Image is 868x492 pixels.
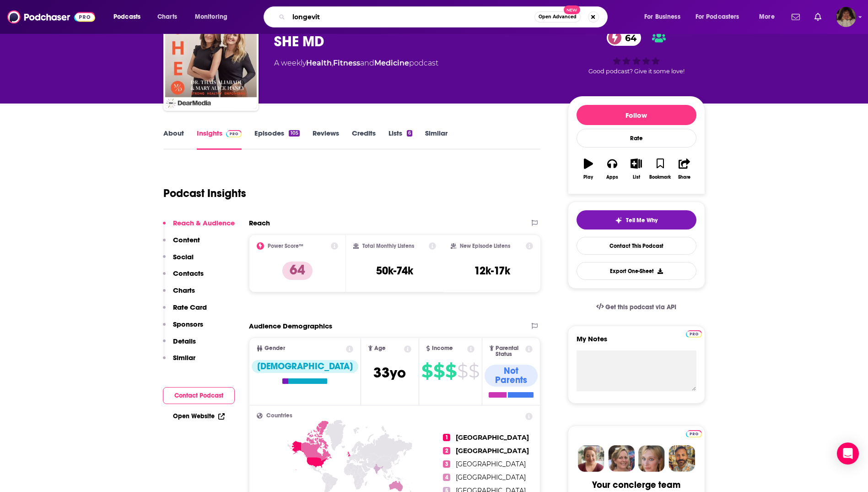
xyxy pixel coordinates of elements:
img: Barbara Profile [608,445,635,472]
a: Charts [151,10,183,24]
img: Jon Profile [669,445,695,472]
div: Open Intercom Messenger [837,443,859,465]
img: Podchaser Pro [226,130,242,137]
span: Income [432,345,453,351]
span: More [759,11,775,23]
p: Reach & Audience [173,219,235,227]
div: Search podcasts, credits, & more... [272,6,616,27]
a: Get this podcast via API [589,296,684,318]
div: List [633,175,640,180]
h3: 12k-17k [474,264,510,278]
span: 4 [443,474,450,481]
button: Export One-Sheet [577,262,696,280]
a: Contact This Podcast [577,237,696,255]
div: [DEMOGRAPHIC_DATA] [252,360,358,373]
button: Rate Card [163,303,207,320]
button: Sponsors [163,320,203,337]
p: Social [173,252,194,261]
span: Tell Me Why [626,217,658,224]
a: 64 [607,30,641,46]
span: Charts [157,11,177,23]
a: InsightsPodchaser Pro [197,129,242,150]
button: Details [163,337,196,354]
h2: Power Score™ [268,243,303,249]
button: Contact Podcast [163,387,235,404]
a: About [163,129,184,150]
span: For Podcasters [695,11,739,23]
button: tell me why sparkleTell Me Why [577,210,696,230]
a: Fitness [333,59,360,67]
h2: Reach [249,219,270,227]
span: Monitoring [195,11,227,23]
span: Podcasts [113,11,140,23]
span: 3 [443,460,450,468]
div: Bookmark [649,175,671,180]
a: SHE MD [165,17,257,109]
img: Jules Profile [638,445,665,472]
span: Gender [264,345,285,351]
span: $ [457,364,468,378]
span: 2 [443,447,450,454]
p: Contacts [173,269,204,278]
div: Not Parents [485,365,538,387]
button: Play [577,153,600,186]
p: Details [173,337,196,345]
button: Follow [577,105,696,125]
label: My Notes [577,334,696,350]
span: Age [374,345,386,351]
button: List [624,153,648,186]
img: Sydney Profile [578,445,604,472]
button: Similar [163,353,195,370]
a: Open Website [173,412,225,420]
button: Social [163,252,194,269]
button: Content [163,235,200,252]
button: open menu [638,10,692,24]
span: Logged in as angelport [836,7,856,27]
span: Countries [266,413,292,419]
a: Episodes105 [254,129,299,150]
h3: 50k-74k [376,264,413,278]
div: A weekly podcast [274,58,438,69]
span: Get this podcast via API [605,303,676,311]
button: open menu [107,10,152,24]
span: $ [445,364,456,378]
div: Apps [606,175,618,180]
button: open menu [690,10,753,24]
div: 64Good podcast? Give it some love! [568,24,705,81]
a: Show notifications dropdown [788,9,803,25]
button: Apps [600,153,624,186]
div: Share [678,175,690,180]
span: New [564,5,580,14]
div: Play [583,175,593,180]
span: 64 [616,30,641,46]
p: Rate Card [173,303,207,312]
p: Similar [173,353,195,362]
button: Reach & Audience [163,219,235,235]
img: Podchaser Pro [686,330,702,338]
img: Podchaser - Follow, Share and Rate Podcasts [7,8,95,26]
span: Parental Status [496,345,524,357]
button: open menu [189,10,239,24]
a: Show notifications dropdown [811,9,825,25]
p: 64 [282,262,313,280]
span: [GEOGRAPHIC_DATA] [456,473,526,481]
span: $ [433,364,444,378]
span: Open Advanced [539,15,577,19]
img: User Profile [836,7,856,27]
a: Reviews [313,129,339,150]
span: and [360,59,374,67]
span: For Business [644,11,680,23]
span: $ [469,364,479,378]
span: Good podcast? Give it some love! [588,68,685,75]
a: Similar [425,129,447,150]
span: $ [421,364,432,378]
a: Medicine [374,59,409,67]
button: open menu [753,10,786,24]
span: 33 yo [373,364,406,382]
a: Pro website [686,329,702,338]
span: [GEOGRAPHIC_DATA] [456,460,526,468]
span: [GEOGRAPHIC_DATA] [456,433,529,442]
div: 6 [407,130,412,137]
a: Health [306,59,332,67]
